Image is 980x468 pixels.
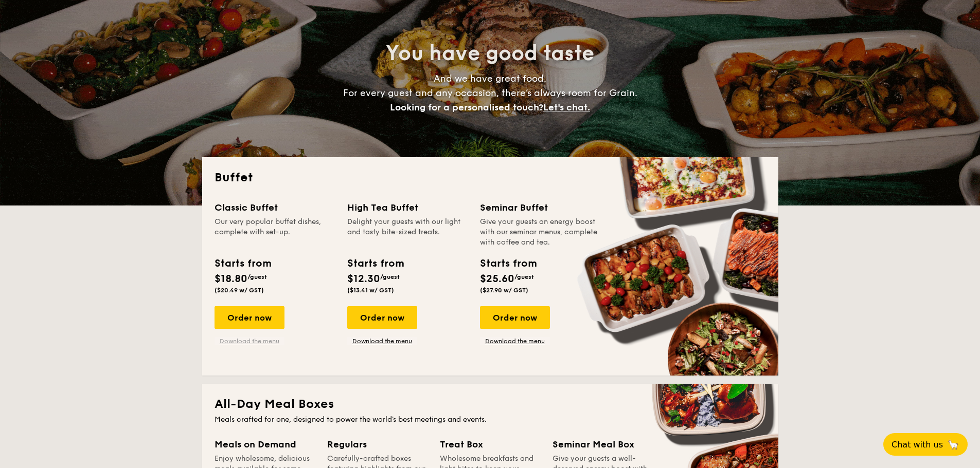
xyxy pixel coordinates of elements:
[480,200,600,215] div: Seminar Buffet
[480,256,536,271] div: Starts from
[440,437,540,452] div: Treat Box
[553,437,653,452] div: Seminar Meal Box
[390,102,543,113] span: Looking for a personalised touch?
[215,200,335,215] div: Classic Buffet
[215,170,766,186] h2: Buffet
[215,337,284,345] a: Download the menu
[883,433,968,456] button: Chat with us🦙
[347,200,468,215] div: High Tea Buffet
[947,439,959,451] span: 🦙
[347,287,394,294] span: ($13.41 w/ GST)
[215,256,271,271] div: Starts from
[380,273,400,280] span: /guest
[386,41,594,66] span: You have good taste
[343,73,637,113] span: And we have great food. For every guest and any occasion, there’s always room for Grain.
[347,306,417,329] div: Order now
[480,217,600,248] div: Give your guests an energy boost with our seminar menus, complete with coffee and tea.
[215,273,247,285] span: $18.80
[347,273,380,285] span: $12.30
[347,256,403,271] div: Starts from
[215,217,335,248] div: Our very popular buffet dishes, complete with set-up.
[327,437,427,452] div: Regulars
[215,287,264,294] span: ($20.49 w/ GST)
[480,273,514,285] span: $25.60
[480,306,550,329] div: Order now
[480,337,550,345] a: Download the menu
[215,437,315,452] div: Meals on Demand
[347,217,468,248] div: Delight your guests with our light and tasty bite-sized treats.
[247,273,267,280] span: /guest
[480,287,528,294] span: ($27.90 w/ GST)
[215,306,284,329] div: Order now
[215,396,766,413] h2: All-Day Meal Boxes
[892,440,943,450] span: Chat with us
[215,415,766,425] div: Meals crafted for one, designed to power the world's best meetings and events.
[543,102,590,113] span: Let's chat.
[514,273,534,280] span: /guest
[347,337,417,345] a: Download the menu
